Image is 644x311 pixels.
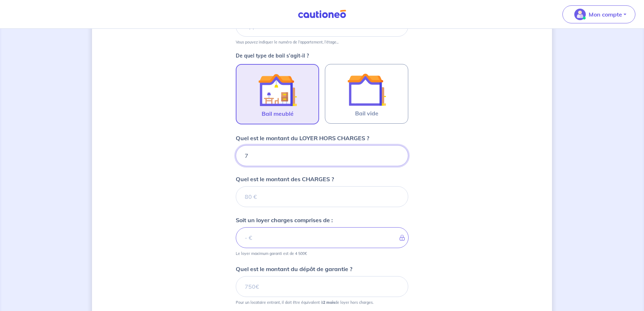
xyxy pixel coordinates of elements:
span: Bail vide [355,109,378,118]
p: Vous pouvez indiquer le numéro de l’appartement, l’étage... [236,40,339,45]
img: Cautioneo [295,10,349,19]
p: Le loyer maximum garanti est de 4 500€ [236,251,307,256]
p: Quel est le montant du dépôt de garantie ? [236,265,352,273]
strong: 2 mois [323,300,335,305]
img: illu_furnished_lease.svg [258,70,297,109]
p: Quel est le montant du LOYER HORS CHARGES ? [236,134,369,142]
p: Mon compte [589,10,622,19]
p: Quel est le montant des CHARGES ? [236,175,334,183]
p: De quel type de bail s’agit-il ? [236,53,408,58]
input: 750€ [236,276,408,297]
p: Pour un locataire entrant, il doit être équivalent à de loyer hors charges. [236,300,373,305]
button: illu_account_valid_menu.svgMon compte [562,5,635,23]
span: Bail meublé [262,109,294,118]
img: illu_empty_lease.svg [347,70,386,109]
p: Soit un loyer charges comprises de : [236,216,333,224]
input: 80 € [236,186,408,207]
img: illu_account_valid_menu.svg [574,9,586,20]
input: - € [236,227,409,248]
input: 750€ [236,145,408,166]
